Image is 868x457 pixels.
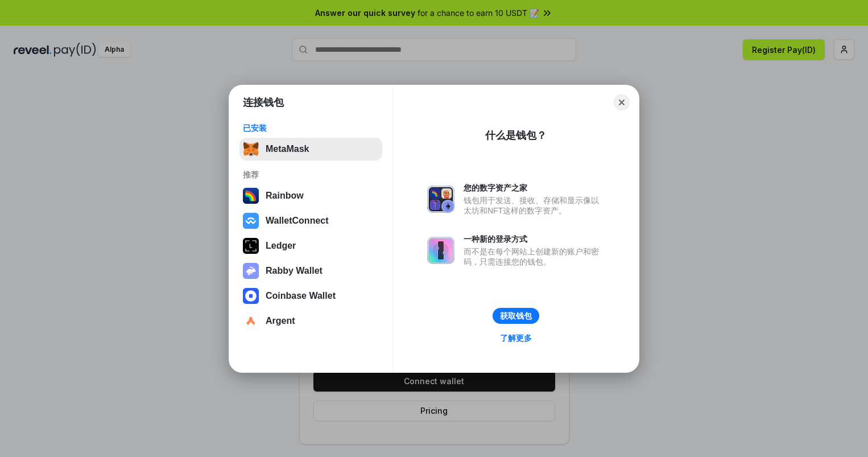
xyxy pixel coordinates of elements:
h1: 连接钱包 [243,96,284,109]
button: MetaMask [239,138,382,160]
img: svg+xml,%3Csvg%20xmlns%3D%22http%3A%2F%2Fwww.w3.org%2F2000%2Fsvg%22%20fill%3D%22none%22%20viewBox... [427,186,454,213]
div: Coinbase Wallet [266,291,336,301]
div: MetaMask [266,144,309,154]
button: WalletConnect [239,209,382,232]
div: 您的数字资产之家 [464,183,605,193]
button: Close [614,94,630,110]
div: 什么是钱包？ [485,129,547,142]
button: Ledger [239,234,382,257]
div: 了解更多 [500,333,532,343]
img: svg+xml,%3Csvg%20xmlns%3D%22http%3A%2F%2Fwww.w3.org%2F2000%2Fsvg%22%20width%3D%2228%22%20height%3... [243,238,259,254]
div: Rainbow [266,191,304,201]
img: svg+xml,%3Csvg%20width%3D%2228%22%20height%3D%2228%22%20viewBox%3D%220%200%2028%2028%22%20fill%3D... [243,213,259,229]
div: 而不是在每个网站上创建新的账户和密码，只需连接您的钱包。 [464,246,605,267]
button: 获取钱包 [493,308,539,324]
img: svg+xml,%3Csvg%20xmlns%3D%22http%3A%2F%2Fwww.w3.org%2F2000%2Fsvg%22%20fill%3D%22none%22%20viewBox... [243,263,259,279]
div: WalletConnect [266,216,329,226]
img: svg+xml,%3Csvg%20xmlns%3D%22http%3A%2F%2Fwww.w3.org%2F2000%2Fsvg%22%20fill%3D%22none%22%20viewBox... [427,237,454,264]
img: svg+xml,%3Csvg%20fill%3D%22none%22%20height%3D%2233%22%20viewBox%3D%220%200%2035%2033%22%20width%... [243,141,259,157]
div: Ledger [266,241,296,251]
div: 一种新的登录方式 [464,234,605,244]
button: Rainbow [239,184,382,207]
img: svg+xml,%3Csvg%20width%3D%22120%22%20height%3D%22120%22%20viewBox%3D%220%200%20120%20120%22%20fil... [243,188,259,204]
div: 获取钱包 [500,311,532,321]
img: svg+xml,%3Csvg%20width%3D%2228%22%20height%3D%2228%22%20viewBox%3D%220%200%2028%2028%22%20fill%3D... [243,288,259,304]
img: svg+xml,%3Csvg%20width%3D%2228%22%20height%3D%2228%22%20viewBox%3D%220%200%2028%2028%22%20fill%3D... [243,313,259,329]
button: Coinbase Wallet [239,285,382,307]
button: Rabby Wallet [239,260,382,282]
div: Rabby Wallet [266,266,323,276]
a: 了解更多 [493,331,539,345]
div: 已安装 [243,123,379,133]
button: Argent [239,310,382,332]
div: Argent [266,316,295,326]
div: 推荐 [243,170,379,180]
div: 钱包用于发送、接收、存储和显示像以太坊和NFT这样的数字资产。 [464,195,605,216]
